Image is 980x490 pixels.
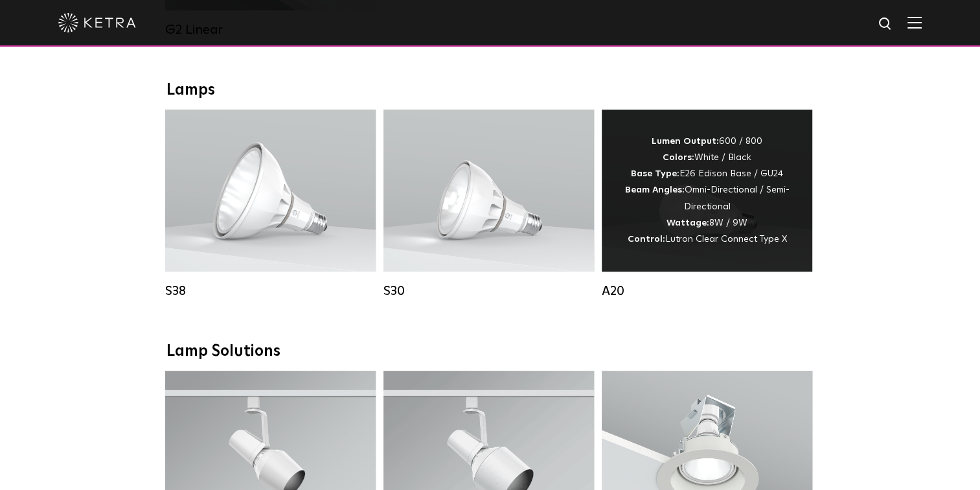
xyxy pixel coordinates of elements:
[58,13,136,32] img: ketra-logo-2019-white
[631,169,679,178] strong: Base Type:
[621,134,793,248] div: 600 / 800 White / Black E26 Edison Base / GU24 Omni-Directional / Semi-Directional 8W / 9W
[383,283,594,299] div: S30
[165,283,376,299] div: S38
[165,110,376,299] a: S38 Lumen Output:1100Colors:White / BlackBase Type:E26 Edison Base / GU24Beam Angles:10° / 25° / ...
[628,235,665,244] strong: Control:
[383,110,594,299] a: S30 Lumen Output:1100Colors:White / BlackBase Type:E26 Edison Base / GU24Beam Angles:15° / 25° / ...
[665,235,787,244] span: Lutron Clear Connect Type X
[907,16,922,29] img: Hamburger%20Nav.svg
[667,218,709,227] strong: Wattage:
[166,81,814,100] div: Lamps
[166,342,814,361] div: Lamp Solutions
[878,16,894,32] img: search icon
[663,153,694,162] strong: Colors:
[652,137,719,146] strong: Lumen Output:
[602,283,812,299] div: A20
[602,110,812,299] a: A20 Lumen Output:600 / 800Colors:White / BlackBase Type:E26 Edison Base / GU24Beam Angles:Omni-Di...
[625,185,685,194] strong: Beam Angles:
